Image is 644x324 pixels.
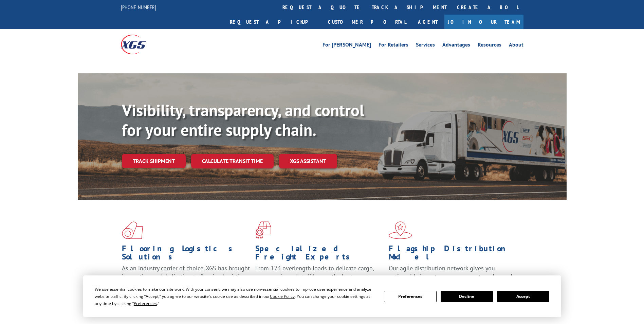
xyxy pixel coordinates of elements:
h1: Specialized Freight Experts [255,245,384,264]
b: Visibility, transparency, and control for your entire supply chain. [122,100,364,140]
img: xgs-icon-flagship-distribution-model-red [389,221,412,239]
div: Cookie Consent Prompt [83,275,561,317]
a: Resources [478,42,501,50]
h1: Flooring Logistics Solutions [122,245,250,264]
a: Customer Portal [323,15,411,29]
p: From 123 overlength loads to delicate cargo, our experienced staff knows the best way to move you... [255,264,384,294]
a: Services [416,42,435,50]
div: We use essential cookies to make our site work. With your consent, we may also use non-essential ... [95,286,376,307]
a: Agent [411,15,444,29]
button: Decline [441,291,493,302]
h1: Flagship Distribution Model [389,245,517,264]
a: About [509,42,523,50]
span: As an industry carrier of choice, XGS has brought innovation and dedication to flooring logistics... [122,264,250,288]
a: Track shipment [122,154,186,168]
img: xgs-icon-focused-on-flooring-red [255,221,271,239]
a: [PHONE_NUMBER] [121,4,156,11]
a: Calculate transit time [191,154,274,168]
a: For [PERSON_NAME] [323,42,371,50]
a: Advantages [442,42,470,50]
a: For Retailers [379,42,408,50]
a: Join Our Team [444,15,523,29]
a: Request a pickup [225,15,323,29]
a: XGS ASSISTANT [279,154,337,168]
button: Preferences [384,291,436,302]
span: Preferences [134,301,157,306]
button: Accept [497,291,549,302]
span: Cookie Policy [270,293,295,299]
img: xgs-icon-total-supply-chain-intelligence-red [122,221,143,239]
span: Our agile distribution network gives you nationwide inventory management on demand. [389,264,514,280]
